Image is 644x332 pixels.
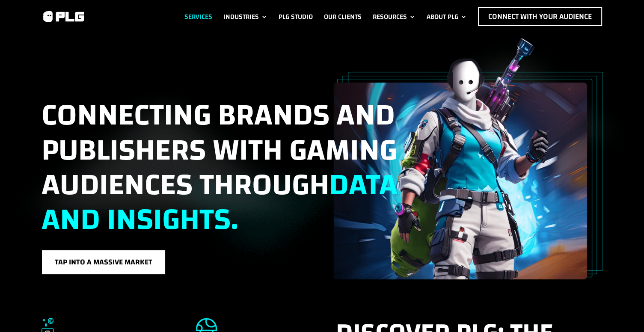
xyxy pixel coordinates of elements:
a: Services [184,7,212,26]
a: Industries [223,7,267,26]
a: Resources [373,7,415,26]
a: Connect with Your Audience [478,7,602,26]
a: PLG Studio [279,7,313,26]
span: Connecting brands and publishers with gaming audiences through [42,87,398,248]
a: About PLG [427,7,467,26]
span: data and insights. [42,157,398,248]
a: Tap into a massive market [42,250,166,275]
iframe: Chat Widget [601,291,644,332]
a: Our Clients [324,7,362,26]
